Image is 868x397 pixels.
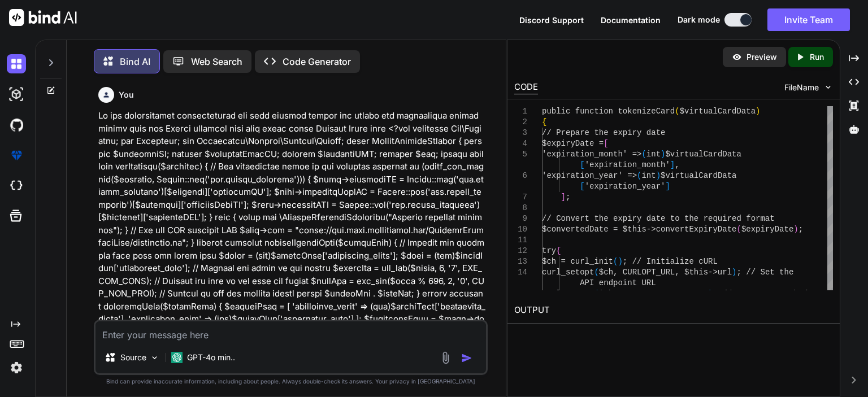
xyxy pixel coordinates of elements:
div: 2 [514,117,527,128]
img: darkChat [7,54,26,73]
div: 10 [514,224,527,235]
span: FileName [784,82,819,93]
div: 4 [514,138,527,149]
img: preview [732,52,742,62]
span: ) [656,171,661,180]
div: 13 [514,256,527,267]
span: ( [675,107,679,116]
p: Bind AI [120,55,150,68]
span: ( [642,150,646,159]
span: curl_setopt [542,268,594,277]
span: $expiryDate [741,225,793,234]
span: $virtualCardData [666,150,741,159]
span: ) [756,107,760,116]
span: 'expiration_year' => [542,171,637,180]
h6: You [119,89,134,101]
h2: OUTPUT [507,297,840,324]
img: Pick Models [150,353,159,363]
span: int [646,150,661,159]
span: $expiryDate = [542,139,604,148]
div: 1 [514,106,527,117]
span: ] [670,160,675,169]
span: public function tokenizeCard [542,107,675,116]
span: try [542,246,556,255]
span: 'expiration_month' => [542,150,641,159]
span: { [556,246,561,255]
span: ] [666,182,670,191]
span: 'expiration_year' [585,182,666,191]
div: 8 [514,203,527,213]
span: [ [580,160,584,169]
span: ) [793,225,798,234]
span: ( [613,257,618,266]
span: ; [566,193,570,202]
div: 12 [514,246,527,256]
span: int [642,171,656,180]
span: ( [737,225,741,234]
div: 9 [514,213,527,224]
img: attachment [439,351,452,364]
div: 15 [514,289,527,299]
span: mat [761,214,775,223]
span: Documentation [601,15,661,25]
span: ; [798,225,803,234]
span: $ch = curl_init [542,257,613,266]
div: 14 [514,267,527,278]
span: ) [618,257,623,266]
span: ; // Set POST method [713,289,808,298]
span: ( [594,268,599,277]
span: $ch, CURLOPT_URL, $this->url [599,268,732,277]
span: [ [580,182,584,191]
img: cloudideIcon [7,176,26,195]
button: Discord Support [519,14,584,26]
span: Discord Support [519,15,584,25]
span: { [542,117,546,126]
p: GPT-4o min.. [187,352,235,363]
p: Run [810,51,824,63]
span: API endpoint URL [580,278,656,287]
p: Bind can provide inaccurate information, including about people. Always double-check its answers.... [94,377,488,386]
img: chevron down [823,82,833,92]
img: githubDark [7,115,26,134]
span: ( [637,171,641,180]
span: 'expiration_month' [585,160,670,169]
span: $virtualCardData [661,171,736,180]
img: icon [461,352,472,364]
span: [ [604,139,608,148]
div: 11 [514,235,527,246]
img: Bind AI [9,9,77,26]
p: Code Generator [283,55,351,68]
img: settings [7,358,26,377]
span: , [675,160,679,169]
p: Preview [747,51,777,63]
div: 3 [514,128,527,138]
div: 6 [514,171,527,181]
span: curl_setopt [542,289,594,298]
span: ) [708,289,713,298]
div: CODE [514,81,538,94]
span: ] [561,193,566,202]
p: Source [120,352,146,363]
span: Dark mode [678,14,720,25]
div: 5 [514,149,527,160]
span: ; // Initialize cURL [623,257,718,266]
img: darkAi-studio [7,85,26,104]
span: ) [661,150,665,159]
img: premium [7,146,26,165]
img: GPT-4o mini [171,352,183,363]
span: // Prepare the expiry date [542,128,665,137]
span: // Convert the expiry date to the required for [542,214,760,223]
button: Documentation [601,14,661,26]
button: Invite Team [767,8,850,31]
span: ( [594,289,599,298]
p: Web Search [191,55,242,68]
span: ; // Set the [737,268,794,277]
span: ) [732,268,736,277]
span: $virtualCardData [680,107,756,116]
span: $ch, CURLOPT_POST, true [599,289,708,298]
span: $convertedDate = $this->convertExpiryDate [542,225,736,234]
div: 7 [514,192,527,203]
